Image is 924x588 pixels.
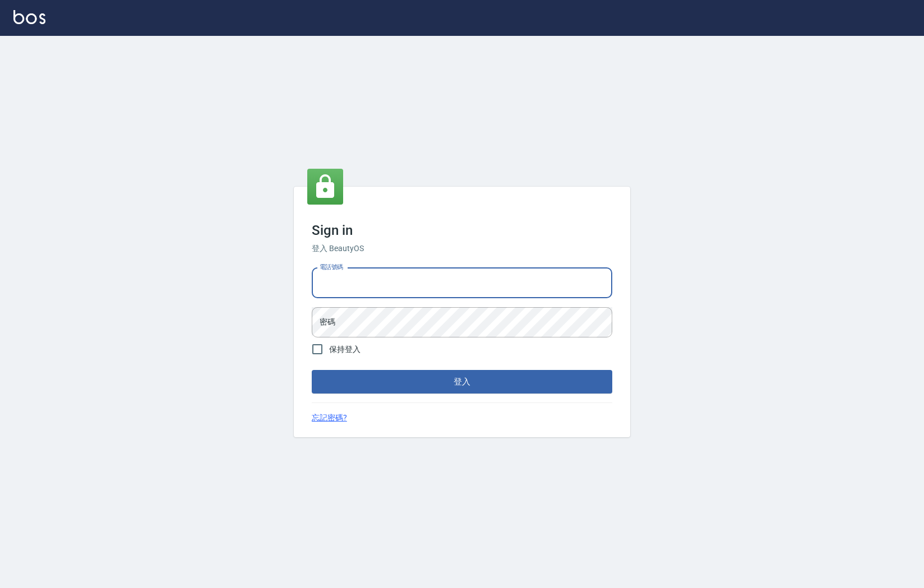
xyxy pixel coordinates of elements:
[329,344,361,355] span: 保持登入
[312,243,612,254] h6: 登入 BeautyOS
[312,370,612,393] button: 登入
[13,10,45,24] img: Logo
[312,412,347,424] a: 忘記密碼?
[320,263,343,271] label: 電話號碼
[312,223,612,238] h3: Sign in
